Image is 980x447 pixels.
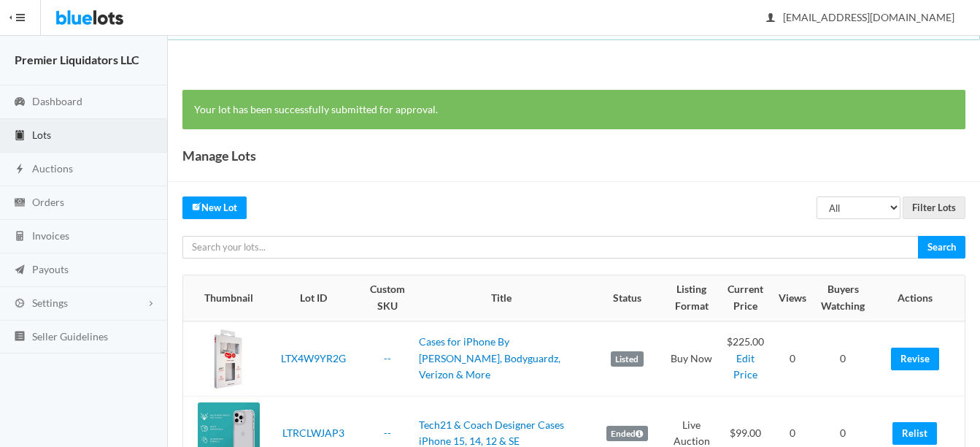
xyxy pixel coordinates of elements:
input: Search your lots... [182,236,919,259]
a: Cases for iPhone By [PERSON_NAME], Bodyguardz, Verizon & More [419,335,560,381]
input: Filter Lots [903,196,965,219]
ion-icon: clipboard [12,129,27,143]
th: Listing Format [665,275,719,321]
a: createNew Lot [182,196,247,219]
td: 0 [773,321,812,397]
span: Lots [32,129,51,141]
th: Custom SKU [362,275,413,321]
span: Settings [32,297,68,309]
p: Your lot has been successfully submitted for approval. [194,102,954,118]
th: Actions [874,275,965,321]
span: [EMAIL_ADDRESS][DOMAIN_NAME] [767,11,954,23]
span: Payouts [32,263,69,275]
a: Relist [892,422,937,445]
h1: Manage Lots [182,145,256,167]
th: Title [413,275,590,321]
span: Dashboard [32,95,82,107]
span: Auctions [32,162,73,175]
span: Orders [32,196,64,208]
span: Invoices [32,229,69,242]
ion-icon: flash [12,163,27,177]
ion-icon: cash [12,196,27,210]
th: Lot ID [266,275,362,321]
th: Thumbnail [183,275,266,321]
label: Listed [611,351,644,367]
a: Edit Price [733,352,757,381]
td: $225.00 [719,321,773,397]
a: LTRCLWJAP3 [282,427,344,439]
ion-icon: speedometer [12,96,27,110]
th: Status [590,275,665,321]
ion-icon: list box [12,330,27,344]
input: Search [918,236,965,259]
th: Buyers Watching [812,275,874,321]
ion-icon: create [192,202,201,211]
ion-icon: paper plane [12,264,27,278]
label: Ended [606,426,648,442]
th: Current Price [719,275,773,321]
strong: Premier Liquidators LLC [15,53,139,66]
a: -- [384,352,391,364]
ion-icon: cog [12,297,27,311]
a: LTX4W9YR2G [281,352,346,364]
td: 0 [812,321,874,397]
td: Buy Now [665,321,719,397]
span: Seller Guidelines [32,330,108,343]
th: Views [773,275,812,321]
a: -- [384,427,391,439]
ion-icon: person [763,12,778,26]
ion-icon: calculator [12,230,27,244]
a: Revise [891,348,939,370]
